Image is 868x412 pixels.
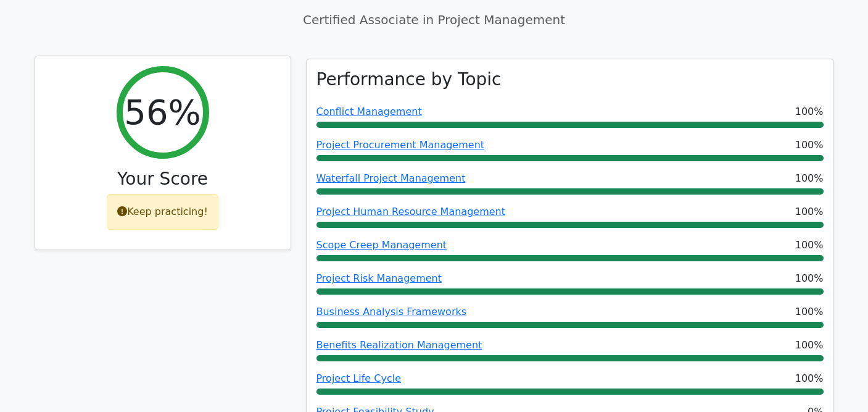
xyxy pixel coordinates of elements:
[316,106,422,117] a: Conflict Management
[316,272,442,284] a: Project Risk Management
[795,271,824,286] span: 100%
[107,194,218,230] div: Keep practicing!
[795,338,824,353] span: 100%
[35,11,834,29] p: Certified Associate in Project Management
[316,69,502,90] h3: Performance by Topic
[795,371,824,386] span: 100%
[316,239,447,251] a: Scope Creep Management
[795,204,824,219] span: 100%
[795,138,824,153] span: 100%
[316,339,482,351] a: Benefits Realization Management
[316,172,466,184] a: Waterfall Project Management
[316,306,467,317] a: Business Analysis Frameworks
[795,171,824,186] span: 100%
[316,139,485,151] a: Project Procurement Management
[795,305,824,319] span: 100%
[316,372,401,384] a: Project Life Cycle
[795,238,824,253] span: 100%
[45,169,281,190] h3: Your Score
[124,91,200,133] h2: 56%
[795,104,824,119] span: 100%
[316,206,505,217] a: Project Human Resource Management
